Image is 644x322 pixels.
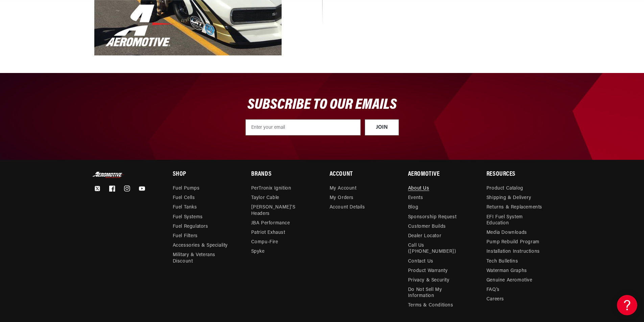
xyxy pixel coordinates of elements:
[408,222,446,231] a: Customer Builds
[173,185,200,193] a: Fuel Pumps
[486,193,531,203] a: Shipping & Delivery
[245,119,361,135] input: Enter your email
[408,213,456,222] a: Sponsorship Request
[173,222,208,231] a: Fuel Regulators
[173,193,195,203] a: Fuel Cells
[251,203,309,218] a: [PERSON_NAME]’s Headers
[486,213,545,228] a: EFI Fuel System Education
[251,193,279,203] a: Taylor Cable
[408,241,466,256] a: Call Us ([PHONE_NUMBER])
[486,276,532,285] a: Genuine Aeromotive
[486,247,540,256] a: Installation Instructions
[330,203,365,212] a: Account Details
[408,231,441,241] a: Dealer Locator
[486,295,504,304] a: Careers
[486,203,542,212] a: Returns & Replacements
[365,119,399,135] button: JOIN
[251,219,290,228] a: JBA Performance
[408,203,418,212] a: Blog
[173,231,198,241] a: Fuel Filters
[408,185,429,193] a: About Us
[486,228,527,238] a: Media Downloads
[486,185,523,193] a: Product Catalog
[408,276,450,285] a: Privacy & Security
[486,266,527,276] a: Waterman Graphs
[173,241,228,250] a: Accessories & Speciality
[408,257,433,266] a: Contact Us
[251,247,265,256] a: Spyke
[486,285,500,295] a: FAQ’s
[92,172,125,178] img: Aeromotive
[251,238,278,247] a: Compu-Fire
[330,193,354,203] a: My Orders
[173,250,236,266] a: Military & Veterans Discount
[173,203,197,212] a: Fuel Tanks
[486,257,518,266] a: Tech Bulletins
[247,97,397,113] span: SUBSCRIBE TO OUR EMAILS
[173,213,203,222] a: Fuel Systems
[330,185,357,193] a: My Account
[408,193,423,203] a: Events
[408,266,448,276] a: Product Warranty
[486,238,540,247] a: Pump Rebuild Program
[251,228,285,238] a: Patriot Exhaust
[251,185,291,193] a: PerTronix Ignition
[408,301,453,310] a: Terms & Conditions
[408,285,466,301] a: Do Not Sell My Information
